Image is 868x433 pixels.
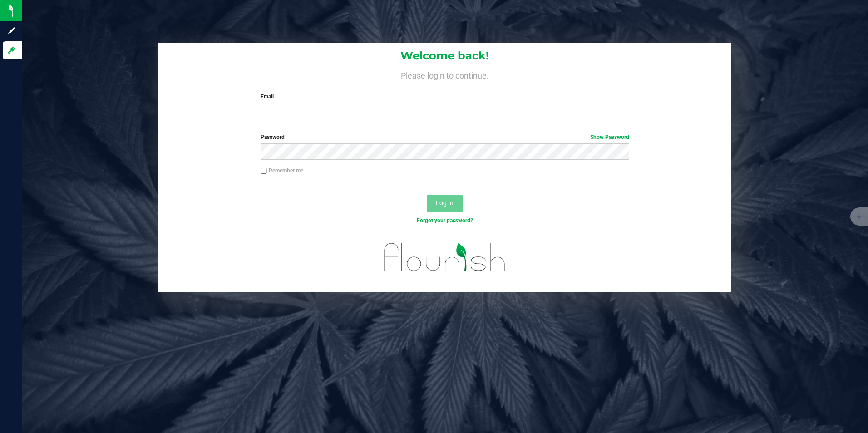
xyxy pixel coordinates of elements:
[261,93,629,101] label: Email
[373,234,517,280] img: flourish_logo.svg
[7,26,16,35] inline-svg: Sign up
[261,168,267,174] input: Remember me
[590,134,629,140] a: Show Password
[158,69,732,80] h4: Please login to continue.
[417,217,473,224] a: Forgot your password?
[7,46,16,55] inline-svg: Log in
[261,134,285,140] span: Password
[436,199,454,207] span: Log In
[427,195,463,212] button: Log In
[261,167,303,175] label: Remember me
[158,50,732,62] h1: Welcome back!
